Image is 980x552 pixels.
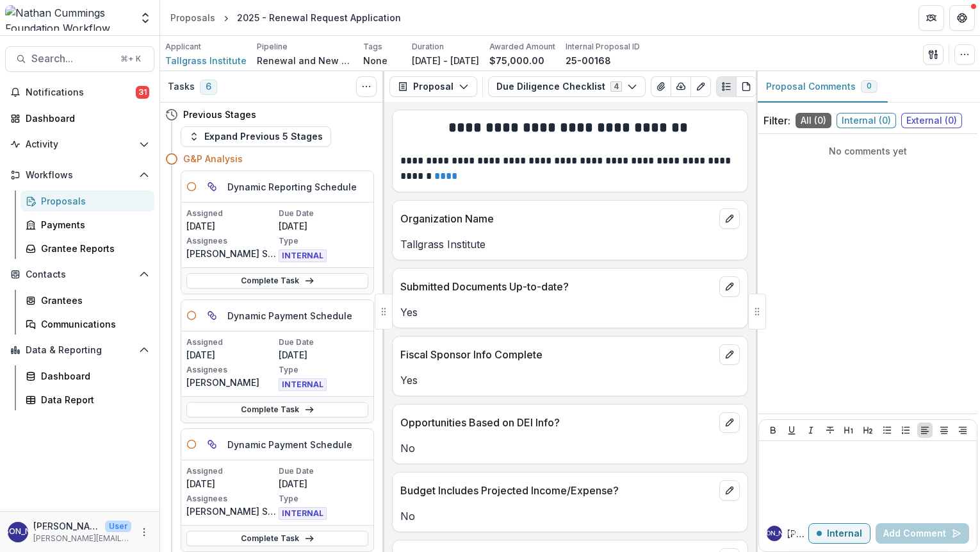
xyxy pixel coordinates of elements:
nav: breadcrumb [165,8,406,27]
p: $75,000.00 [489,54,544,67]
button: edit [719,344,740,365]
a: Data Report [20,389,154,410]
h3: Tasks [168,81,195,92]
h5: Dynamic Payment Schedule [227,438,352,451]
p: [PERSON_NAME] [186,376,276,389]
p: Submitted Documents Up-to-date? [400,279,714,294]
span: Activity [26,139,134,150]
button: edit [719,276,740,297]
span: All ( 0 ) [796,113,831,128]
p: Type [279,235,368,247]
div: Grantee Reports [41,242,144,255]
button: Due Diligence Checklist4 [488,76,646,97]
p: Pipeline [257,41,288,53]
button: Open Data & Reporting [5,340,154,360]
button: Proposal [389,76,477,97]
span: Search... [31,53,113,65]
div: Grantees [41,294,144,307]
span: INTERNAL [279,249,327,262]
p: Fiscal Sponsor Info Complete [400,347,714,362]
button: Plaintext view [716,76,737,97]
p: [DATE] - [DATE] [412,54,479,67]
a: Dashboard [5,108,154,129]
p: [DATE] [279,477,368,490]
p: Internal Proposal ID [566,41,640,53]
p: Assigned [186,465,276,477]
div: 2025 - Renewal Request Application [237,11,401,24]
button: Heading 1 [841,422,856,438]
button: Partners [919,5,944,31]
div: ⌘ + K [118,52,143,66]
p: User [105,521,131,532]
p: Organization Name [400,211,714,226]
button: Underline [784,422,799,438]
p: No [400,440,740,456]
p: [PERSON_NAME][EMAIL_ADDRESS][PERSON_NAME][DOMAIN_NAME] [33,533,131,544]
button: Get Help [949,5,975,31]
p: [PERSON_NAME] [787,527,808,540]
p: [DATE] [186,219,276,233]
p: No comments yet [764,144,972,158]
p: [PERSON_NAME] San [PERSON_NAME] [186,247,276,260]
p: Type [279,364,368,376]
span: Tallgrass Institute [165,54,247,67]
h4: G&P Analysis [183,152,243,165]
p: Duration [412,41,444,53]
a: Communications [20,314,154,335]
a: Grantee Reports [20,238,154,259]
p: Yes [400,372,740,388]
button: Notifications31 [5,82,154,103]
button: Expand Previous 5 Stages [181,126,331,147]
a: Proposals [165,8,220,27]
button: Bullet List [879,422,895,438]
p: Filter: [764,113,790,128]
button: edit [719,480,740,501]
p: [PERSON_NAME] San [PERSON_NAME] [33,519,100,533]
a: Complete Task [186,402,368,417]
button: View dependent tasks [202,434,222,455]
a: Grantees [20,290,154,311]
a: Dashboard [20,365,154,387]
a: Payments [20,214,154,235]
span: Contacts [26,269,134,280]
p: Type [279,493,368,505]
p: Budget Includes Projected Income/Expense? [400,483,714,498]
p: [DATE] [279,348,368,362]
p: Awarded Amount [489,41,555,53]
div: Jamie San Andres [749,530,800,537]
div: Proposals [170,11,215,24]
p: Assignees [186,235,276,247]
p: Due Date [279,208,368,219]
p: [DATE] [186,477,276,490]
button: edit [719,208,740,229]
div: Dashboard [26,112,144,125]
span: Internal ( 0 ) [837,113,896,128]
p: 25-00168 [566,54,611,67]
button: Align Center [936,422,952,438]
p: [DATE] [186,348,276,362]
button: Add Comment [876,523,969,544]
p: None [363,54,388,67]
span: Data & Reporting [26,345,134,356]
button: edit [719,412,740,433]
a: Complete Task [186,531,368,546]
p: Assigned [186,337,276,348]
button: Search... [5,46,154,72]
div: Data Report [41,393,144,406]
span: INTERNAL [279,378,327,391]
button: More [136,524,152,540]
p: Internal [827,528,862,539]
p: [DATE] [279,219,368,233]
span: 0 [867,81,872,90]
h4: Previous Stages [183,108,256,121]
div: Communications [41,317,144,331]
div: Payments [41,218,144,231]
span: 6 [200,79,217,95]
button: Open entity switcher [136,5,154,31]
img: Nathan Cummings Foundation Workflow Sandbox logo [5,5,131,31]
button: PDF view [736,76,756,97]
button: Edit as form [690,76,711,97]
p: Due Date [279,337,368,348]
a: Complete Task [186,273,368,289]
span: External ( 0 ) [901,113,962,128]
